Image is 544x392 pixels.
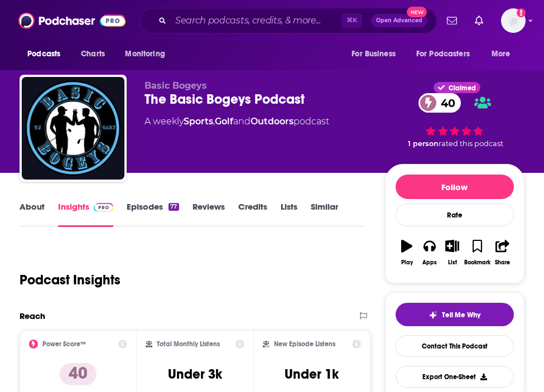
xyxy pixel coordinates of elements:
a: Outdoors [251,116,293,127]
span: More [492,46,511,62]
span: ⌘ K [341,13,362,28]
h3: Under 1k [285,366,339,383]
span: rated this podcast [439,139,503,148]
h2: New Episode Listens [274,340,335,348]
button: List [441,233,464,273]
a: About [20,201,45,227]
span: Monitoring [125,46,165,62]
span: and [233,116,251,127]
span: Charts [81,46,105,62]
span: Tell Me Why [442,311,480,320]
div: Claimed40 1 personrated this podcast [385,80,524,149]
div: Play [401,259,413,266]
button: open menu [117,43,179,65]
div: Share [495,259,510,266]
button: Follow [396,175,514,199]
a: Episodes77 [127,201,179,227]
span: For Business [352,46,396,62]
img: The Basic Bogeys Podcast [22,77,124,180]
button: open menu [409,43,486,65]
button: Show profile menu [501,8,526,33]
button: open menu [344,43,410,65]
button: open menu [484,43,524,65]
a: InsightsPodchaser Pro [58,201,113,227]
a: Charts [74,43,112,65]
div: Apps [422,259,437,266]
img: tell me why sparkle [429,311,437,320]
span: Logged in as KatieC [501,8,526,33]
a: Show notifications dropdown [470,11,488,30]
span: Podcasts [27,46,60,62]
div: A weekly podcast [145,115,329,128]
button: Open AdvancedNew [371,14,427,27]
span: 40 [430,93,461,113]
a: Contact This Podcast [396,335,514,357]
a: Reviews [192,201,225,227]
div: Search podcasts, credits, & more... [140,8,437,33]
a: Similar [311,201,338,227]
a: Show notifications dropdown [442,11,461,30]
span: New [407,7,427,17]
button: Export One-Sheet [396,366,514,388]
button: open menu [20,43,75,65]
h3: Under 3k [168,366,222,383]
h2: Power Score™ [42,340,86,348]
a: Lists [281,201,297,227]
span: , [213,116,215,127]
h2: Reach [20,311,45,321]
svg: Add a profile image [517,8,526,17]
a: Sports [184,116,213,127]
h1: Podcast Insights [20,272,121,288]
div: List [448,259,457,266]
a: Credits [238,201,267,227]
button: Bookmark [464,233,491,273]
span: Claimed [449,85,476,91]
img: Podchaser - Follow, Share and Rate Podcasts [18,10,126,31]
h2: Total Monthly Listens [157,340,220,348]
span: For Podcasters [416,46,470,62]
button: tell me why sparkleTell Me Why [396,303,514,326]
img: Podchaser Pro [94,203,113,212]
button: Apps [418,233,441,273]
span: Open Advanced [376,18,422,23]
input: Search podcasts, credits, & more... [171,12,341,30]
button: Share [491,233,514,273]
span: 1 person [408,139,439,148]
div: 77 [169,203,179,211]
img: User Profile [501,8,526,33]
span: Basic Bogeys [145,80,207,91]
button: Play [396,233,418,273]
p: 40 [60,363,97,385]
div: Bookmark [464,259,490,266]
a: 40 [418,93,461,113]
div: Rate [396,204,514,226]
a: Golf [215,116,233,127]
